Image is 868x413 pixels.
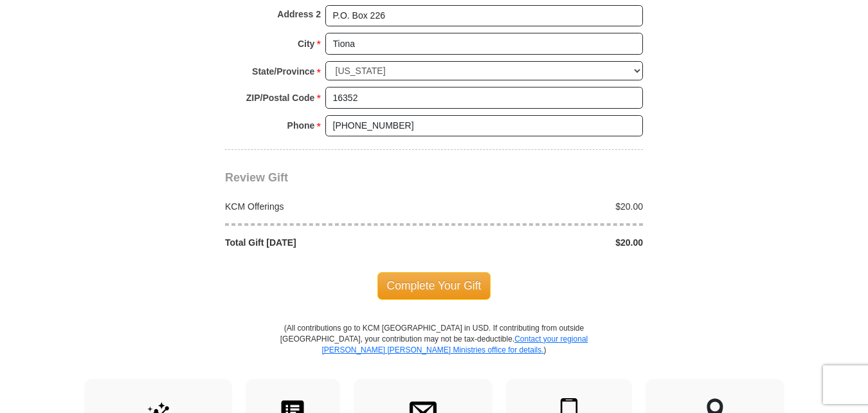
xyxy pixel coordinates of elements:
[377,272,491,299] span: Complete Your Gift
[225,171,288,184] span: Review Gift
[280,323,588,379] p: (All contributions go to KCM [GEOGRAPHIC_DATA] in USD. If contributing from outside [GEOGRAPHIC_D...
[298,35,314,53] strong: City
[321,335,588,354] a: Contact your regional [PERSON_NAME] [PERSON_NAME] Ministries office for details.
[252,62,314,80] strong: State/Province
[219,200,435,213] div: KCM Offerings
[277,5,321,23] strong: Address 2
[434,200,650,213] div: $20.00
[434,236,650,249] div: $20.00
[219,236,435,249] div: Total Gift [DATE]
[287,116,315,134] strong: Phone
[246,89,315,107] strong: ZIP/Postal Code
